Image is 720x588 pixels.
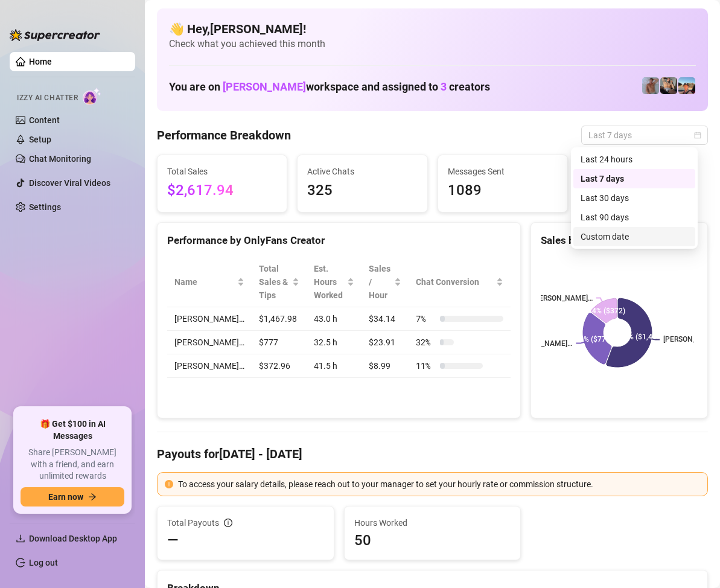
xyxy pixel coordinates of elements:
[694,132,701,139] span: calendar
[314,262,345,302] div: Est. Hours Worked
[21,447,124,482] span: Share [PERSON_NAME] with a friend, and earn unlimited rewards
[678,77,695,94] img: Zach
[532,294,593,302] text: [PERSON_NAME]…
[29,115,60,125] a: Content
[167,531,179,550] span: —
[642,77,659,94] img: Joey
[573,169,695,188] div: Last 7 days
[409,257,511,307] th: Chat Conversion
[224,519,232,527] span: info-circle
[541,232,698,249] div: Sales by OnlyFans Creator
[21,487,124,507] button: Earn nowarrow-right
[252,331,307,354] td: $777
[29,534,117,543] span: Download Desktop App
[167,354,252,378] td: [PERSON_NAME]…
[573,188,695,208] div: Last 30 days
[223,80,306,93] span: [PERSON_NAME]
[157,446,708,462] h4: Payouts for [DATE] - [DATE]
[441,80,447,93] span: 3
[167,257,252,307] th: Name
[29,558,58,567] a: Log out
[29,135,51,144] a: Setup
[573,208,695,227] div: Last 90 days
[362,307,409,331] td: $34.14
[354,531,511,550] span: 50
[165,480,173,488] span: exclamation-circle
[83,88,101,105] img: AI Chatter
[354,516,511,529] span: Hours Worked
[416,275,494,289] span: Chat Conversion
[167,307,252,331] td: [PERSON_NAME]…
[252,307,307,331] td: $1,467.98
[48,492,83,502] span: Earn now
[512,339,573,348] text: [PERSON_NAME]…
[581,230,688,243] div: Custom date
[29,57,52,66] a: Home
[21,418,124,442] span: 🎁 Get $100 in AI Messages
[416,312,435,325] span: 7 %
[252,354,307,378] td: $372.96
[307,331,362,354] td: 32.5 h
[362,354,409,378] td: $8.99
[307,307,362,331] td: 43.0 h
[448,179,558,202] span: 1089
[581,211,688,224] div: Last 90 days
[167,516,219,529] span: Total Payouts
[660,77,677,94] img: George
[29,202,61,212] a: Settings
[169,80,490,94] h1: You are on workspace and assigned to creators
[29,178,110,188] a: Discover Viral Videos
[573,227,695,246] div: Custom date
[17,92,78,104] span: Izzy AI Chatter
[157,127,291,144] h4: Performance Breakdown
[307,165,417,178] span: Active Chats
[169,37,696,51] span: Check what you achieved this month
[167,232,511,249] div: Performance by OnlyFans Creator
[307,354,362,378] td: 41.5 h
[307,179,417,202] span: 325
[167,331,252,354] td: [PERSON_NAME]…
[369,262,392,302] span: Sales / Hour
[10,29,100,41] img: logo-BBDzfeDw.svg
[581,191,688,205] div: Last 30 days
[174,275,235,289] span: Name
[416,336,435,349] span: 32 %
[169,21,696,37] h4: 👋 Hey, [PERSON_NAME] !
[362,331,409,354] td: $23.91
[581,172,688,185] div: Last 7 days
[29,154,91,164] a: Chat Monitoring
[588,126,701,144] span: Last 7 days
[252,257,307,307] th: Total Sales & Tips
[88,493,97,501] span: arrow-right
[581,153,688,166] div: Last 24 hours
[16,534,25,543] span: download
[167,165,277,178] span: Total Sales
[573,150,695,169] div: Last 24 hours
[448,165,558,178] span: Messages Sent
[178,478,700,491] div: To access your salary details, please reach out to your manager to set your hourly rate or commis...
[416,359,435,372] span: 11 %
[167,179,277,202] span: $2,617.94
[259,262,290,302] span: Total Sales & Tips
[362,257,409,307] th: Sales / Hour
